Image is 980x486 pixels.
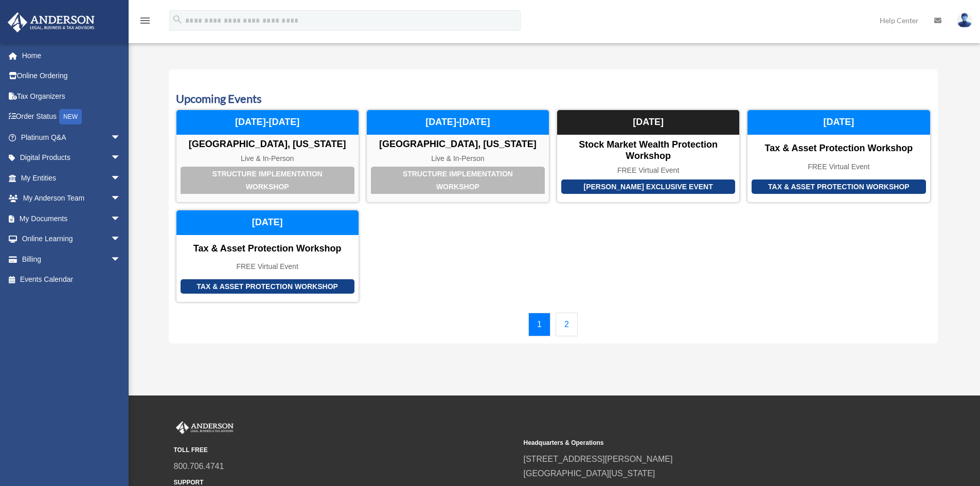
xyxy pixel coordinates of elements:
[7,148,136,168] a: Digital Productsarrow_drop_down
[176,110,359,135] div: [DATE]-[DATE]
[5,12,98,32] img: Anderson Advisors Platinum Portal
[139,18,151,27] a: menu
[111,229,131,250] span: arrow_drop_down
[557,166,739,175] div: FREE Virtual Event
[181,167,354,194] div: Structure Implementation Workshop
[172,14,183,25] i: search
[7,86,136,106] a: Tax Organizers
[7,127,136,148] a: Platinum Q&Aarrow_drop_down
[176,210,359,235] div: [DATE]
[7,249,136,269] a: Billingarrow_drop_down
[7,208,136,229] a: My Documentsarrow_drop_down
[176,243,359,255] div: Tax & Asset Protection Workshop
[176,154,359,163] div: Live & In-Person
[7,45,136,66] a: Home
[176,91,931,107] h3: Upcoming Events
[371,167,545,194] div: Structure Implementation Workshop
[957,13,972,28] img: User Pic
[367,139,549,150] div: [GEOGRAPHIC_DATA], [US_STATE]
[59,109,82,124] div: NEW
[747,110,930,135] div: [DATE]
[174,421,236,435] img: Anderson Advisors Platinum Portal
[528,313,550,336] a: 1
[7,66,136,86] a: Online Ordering
[561,179,735,194] div: [PERSON_NAME] Exclusive Event
[111,148,131,169] span: arrow_drop_down
[557,110,740,203] a: [PERSON_NAME] Exclusive Event Stock Market Wealth Protection Workshop FREE Virtual Event [DATE]
[524,455,673,463] a: [STREET_ADDRESS][PERSON_NAME]
[557,139,739,161] div: Stock Market Wealth Protection Workshop
[7,188,136,209] a: My Anderson Teamarrow_drop_down
[174,445,516,456] small: TOLL FREE
[181,279,354,294] div: Tax & Asset Protection Workshop
[747,143,930,154] div: Tax & Asset Protection Workshop
[111,249,131,270] span: arrow_drop_down
[524,469,655,478] a: [GEOGRAPHIC_DATA][US_STATE]
[111,208,131,229] span: arrow_drop_down
[7,269,131,290] a: Events Calendar
[111,168,131,189] span: arrow_drop_down
[367,154,549,163] div: Live & In-Person
[7,229,136,249] a: Online Learningarrow_drop_down
[557,110,739,135] div: [DATE]
[176,210,359,302] a: Tax & Asset Protection Workshop Tax & Asset Protection Workshop FREE Virtual Event [DATE]
[7,168,136,188] a: My Entitiesarrow_drop_down
[111,188,131,209] span: arrow_drop_down
[366,110,549,203] a: Structure Implementation Workshop [GEOGRAPHIC_DATA], [US_STATE] Live & In-Person [DATE]-[DATE]
[174,462,224,471] a: 800.706.4741
[176,262,359,271] div: FREE Virtual Event
[747,110,930,203] a: Tax & Asset Protection Workshop Tax & Asset Protection Workshop FREE Virtual Event [DATE]
[367,110,549,135] div: [DATE]-[DATE]
[111,127,131,148] span: arrow_drop_down
[524,438,866,448] small: Headquarters & Operations
[752,179,925,194] div: Tax & Asset Protection Workshop
[747,163,930,171] div: FREE Virtual Event
[176,139,359,150] div: [GEOGRAPHIC_DATA], [US_STATE]
[176,110,359,203] a: Structure Implementation Workshop [GEOGRAPHIC_DATA], [US_STATE] Live & In-Person [DATE]-[DATE]
[7,106,136,128] a: Order StatusNEW
[556,313,578,336] a: 2
[139,14,151,27] i: menu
